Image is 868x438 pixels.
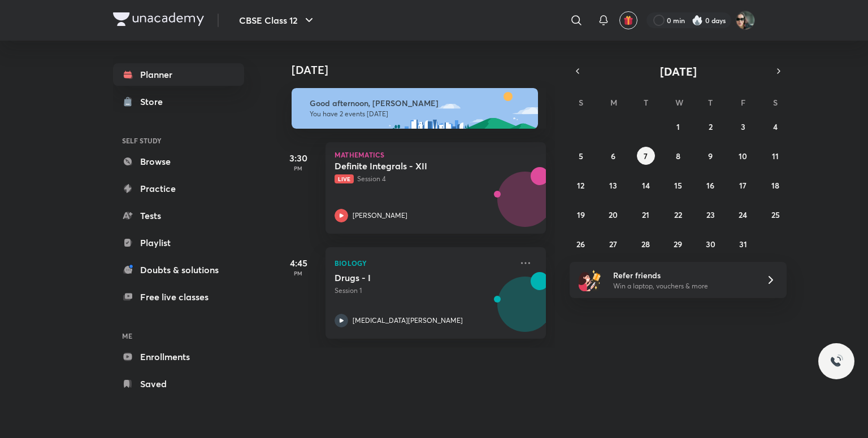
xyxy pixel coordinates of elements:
button: October 10, 2025 [734,147,752,165]
abbr: October 18, 2025 [771,180,779,191]
abbr: Monday [610,97,617,108]
img: Avatar [498,283,552,337]
abbr: October 27, 2025 [609,239,617,249]
p: PM [276,270,321,277]
button: October 17, 2025 [734,176,752,194]
button: October 19, 2025 [572,205,590,224]
h5: 4:45 [276,256,321,270]
abbr: Thursday [708,97,713,108]
abbr: October 25, 2025 [771,209,780,220]
abbr: October 2, 2025 [709,121,713,132]
img: avatar [623,15,633,25]
button: October 12, 2025 [572,176,590,194]
button: October 18, 2025 [766,176,784,194]
button: October 26, 2025 [572,235,590,253]
abbr: October 7, 2025 [644,151,648,161]
button: October 11, 2025 [766,147,784,165]
a: Free live classes [113,286,244,308]
button: October 5, 2025 [572,147,590,165]
abbr: October 17, 2025 [739,180,747,191]
a: Store [113,90,244,113]
h6: ME [113,326,244,345]
abbr: October 9, 2025 [708,151,713,161]
abbr: October 11, 2025 [772,151,779,161]
p: [PERSON_NAME] [353,211,407,221]
button: October 2, 2025 [701,117,719,135]
h5: Drugs - I [335,272,475,283]
abbr: October 5, 2025 [579,151,583,161]
button: October 22, 2025 [669,205,687,224]
button: October 27, 2025 [604,235,622,253]
button: October 7, 2025 [637,147,655,165]
button: October 14, 2025 [637,176,655,194]
button: October 28, 2025 [637,235,655,253]
button: October 23, 2025 [701,205,719,224]
p: Mathematics [335,151,537,158]
button: October 31, 2025 [734,235,752,253]
img: Arihant [736,11,755,30]
h4: [DATE] [292,63,557,77]
h6: SELF STUDY [113,131,244,150]
abbr: October 28, 2025 [641,239,650,249]
p: PM [276,165,321,172]
abbr: Wednesday [675,97,683,108]
p: Session 1 [335,286,512,296]
button: October 13, 2025 [604,176,622,194]
button: October 30, 2025 [701,235,719,253]
a: Planner [113,63,244,86]
abbr: October 23, 2025 [706,209,715,220]
abbr: October 8, 2025 [676,151,680,161]
button: October 3, 2025 [734,117,752,135]
abbr: October 30, 2025 [706,239,715,249]
abbr: October 15, 2025 [674,180,682,191]
button: October 21, 2025 [637,205,655,224]
abbr: October 31, 2025 [739,239,747,249]
button: October 9, 2025 [701,147,719,165]
button: avatar [619,11,637,29]
img: Company Logo [113,12,204,26]
button: October 4, 2025 [766,117,784,135]
abbr: October 13, 2025 [609,180,617,191]
button: October 15, 2025 [669,176,687,194]
p: Biology [335,256,512,270]
abbr: October 3, 2025 [741,121,745,132]
abbr: October 1, 2025 [676,121,680,132]
a: Tests [113,204,244,227]
img: Avatar [498,178,552,232]
button: October 20, 2025 [604,205,622,224]
a: Practice [113,177,244,200]
button: [DATE] [585,63,771,79]
abbr: October 24, 2025 [739,209,747,220]
button: October 29, 2025 [669,235,687,253]
abbr: October 22, 2025 [674,209,682,220]
abbr: October 12, 2025 [577,180,584,191]
img: afternoon [292,88,538,129]
abbr: October 26, 2025 [576,239,585,249]
a: Doubts & solutions [113,259,244,281]
abbr: Friday [741,97,745,108]
button: October 6, 2025 [604,147,622,165]
button: October 8, 2025 [669,147,687,165]
abbr: Saturday [773,97,778,108]
img: referral [579,269,601,291]
p: Session 4 [335,174,512,184]
button: October 1, 2025 [669,117,687,135]
a: Enrollments [113,345,244,368]
abbr: October 29, 2025 [674,239,682,249]
abbr: October 10, 2025 [739,151,747,161]
p: Win a laptop, vouchers & more [613,281,752,291]
p: You have 2 events [DATE] [310,109,528,119]
a: Saved [113,373,244,395]
abbr: Tuesday [644,97,648,108]
img: streak [692,15,703,26]
button: CBSE Class 12 [232,9,323,32]
div: Store [140,95,170,108]
a: Browse [113,150,244,173]
h6: Good afternoon, [PERSON_NAME] [310,98,528,108]
abbr: October 21, 2025 [642,209,649,220]
h6: Refer friends [613,269,752,281]
abbr: October 19, 2025 [577,209,585,220]
span: Live [335,174,354,183]
img: ttu [830,354,843,368]
button: October 24, 2025 [734,205,752,224]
